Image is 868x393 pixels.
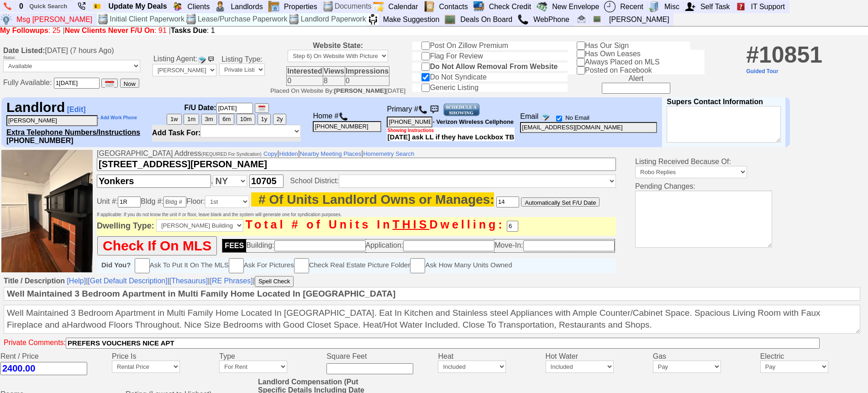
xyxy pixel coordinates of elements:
[145,97,308,147] th: F/U Date:
[300,149,361,157] a: Nearby Meeting Places
[167,114,182,125] button: 1w
[97,177,616,185] nobr: ,
[0,352,112,361] td: Rent / Price
[101,261,131,269] b: Did You?
[184,114,199,125] button: 1m
[97,175,211,188] input: City
[473,1,484,12] img: creditreport.png
[430,73,487,81] span: Do Not Syndicate
[385,1,422,13] a: Calendar
[3,46,141,77] td: [DATE] (7 hours Ago)
[746,42,759,68] b: #
[746,42,822,68] span: 10851
[251,192,494,207] span: Approxmiate. Include units both in lotus and not. - Last Modified By Leilani Zamarripa 5 years, 1...
[3,79,52,86] span: Fully Available:
[28,0,74,12] input: Quick Search
[577,42,585,50] input: Has Our Sign
[184,1,214,13] a: Clients
[585,50,641,58] span: Has Own Leases
[279,150,298,157] font: Hidden
[219,114,234,125] button: 6m
[65,27,155,34] b: New Clients Never F/U On
[118,196,141,207] input: Unit #
[322,1,334,12] img: docs.png
[585,42,629,49] span: Has Our Sign
[326,352,438,361] td: Square Feet
[287,76,323,85] td: 0
[152,125,301,142] center: Add Task For:
[16,16,92,23] font: Msg [PERSON_NAME]
[485,1,535,13] a: Check Credit
[6,97,141,147] th: [PHONE_NUMBER]
[210,277,253,285] a: [RE Phrases]
[4,305,860,334] textarea: Well Maintained 3 Bedroom Apartment in Multi Family Home Located In [GEOGRAPHIC_DATA]. Eat In Kit...
[153,55,216,80] center: Listing Agent:
[421,73,430,81] input: Do Not Syndicate
[363,150,414,157] font: Homemetry Search
[93,2,101,10] img: Bookmark.png
[279,149,298,157] a: Hidden
[206,55,216,64] img: sms.png
[457,14,516,26] a: Deals On Board
[88,277,255,285] span: | | |
[268,1,279,12] img: properties.png
[760,352,868,361] td: Electric
[530,14,573,26] a: WebPhone
[430,42,508,49] span: Post On Zillow Premium
[185,14,197,25] img: docs.png
[313,112,338,120] span: Home #
[219,352,326,361] td: Type
[334,0,372,13] td: Documents
[97,236,217,255] input: Check If On MLS
[387,128,434,133] span: Showing Instructions
[13,14,96,26] a: Msg [PERSON_NAME]
[16,0,27,12] a: 0
[4,287,860,301] input: Title
[548,1,603,13] a: New Envelope
[1,150,95,272] img: 1caae9c5-952b-42ce-8763-80e251766b18.png
[258,105,265,112] img: [calendar icon]
[66,338,820,349] input: Private Comments
[604,1,615,12] img: recent.png
[747,1,789,13] a: IT Support
[521,197,600,207] button: Automatically Set F/U Date
[197,13,288,26] td: Lease/Purchase Paperwork
[387,105,418,113] span: Primary #
[585,58,660,66] span: Always Placed on MLS
[617,149,868,274] td: Pending Changes:
[577,50,585,58] input: Has Own Leases
[421,42,430,50] input: Post On Zillow Premium
[430,52,483,60] span: Flag For Review
[367,14,379,25] img: su2.jpg
[427,103,441,117] img: sms.png
[667,98,763,106] b: Supers Contact Information
[635,158,867,166] div: Listing Received Because Of:
[684,1,696,12] img: myadd.png
[201,152,262,157] font: (REQUIRED For Syndication)
[88,277,167,285] a: [Get Default Description]
[661,1,684,13] a: Misc
[517,14,529,25] img: call.png
[605,14,673,26] a: [PERSON_NAME]
[520,112,538,120] span: Email
[97,197,251,205] nobr: Unit #: Bldg #: Floor:
[387,127,515,141] div: [DATE] ask LL if they have Lockbox TB
[263,149,277,157] a: Copy
[280,1,321,13] a: Properties
[287,67,322,75] span: Lifetime: 5
[421,63,430,71] input: Do Not Allow Removal From Website
[432,118,514,125] font: - Verizon Wireless Cellphone
[215,1,226,12] img: landlord.png
[97,14,109,25] img: docs.png
[246,239,365,252] td: Building:
[363,149,414,157] a: Homemetry Search
[418,105,427,114] img: call.png
[334,87,386,94] b: [PERSON_NAME]
[345,66,389,76] th: Impressions
[96,149,617,274] td: [GEOGRAPHIC_DATA] Address | | |
[6,100,65,115] b: Landlord
[4,277,65,285] b: Title / Description
[313,42,363,49] b: Website State:
[78,2,85,10] img: phone22.png
[97,212,342,217] font: If applicable: If you do not know the unit # or floor, leave blank and the system will generate o...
